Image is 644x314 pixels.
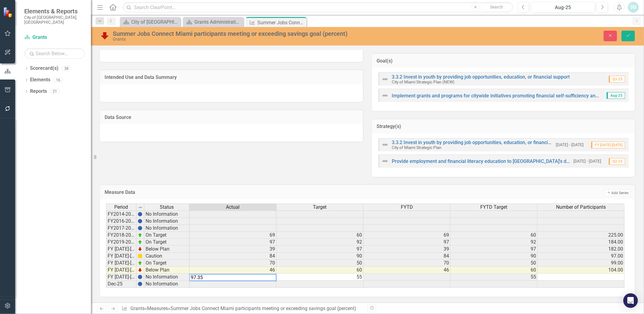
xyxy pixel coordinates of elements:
[364,246,451,253] td: 39
[144,267,190,274] td: Below Plan
[556,142,584,148] small: [DATE] - [DATE]
[381,76,389,83] img: Not Defined
[392,140,570,145] a: 3.3.2 Invest in youth by providing job opportunities, education, or financial support
[113,37,401,42] div: Grants
[105,115,358,120] h3: Data Source
[138,233,143,238] img: zOikAAAAAElFTkSuQmCC
[53,77,63,83] div: 16
[194,18,242,26] div: Grants Administration
[381,157,389,165] img: Not Defined
[538,253,625,260] td: 97.00
[609,158,625,165] span: Q3-25
[628,2,639,13] button: DG
[190,267,277,274] td: 46
[607,92,625,99] span: Aug-25
[144,211,190,218] td: No Information
[392,158,608,164] a: Provide employment and financial literacy education to [GEOGRAPHIC_DATA]'s disadvantage youth.
[591,142,625,148] span: FY [DATE]-[DATE]
[401,204,413,210] span: FYTD
[451,260,538,267] td: 50
[381,92,389,99] img: Not Defined
[257,19,305,26] div: Summer Jobs Connect Miami participants meeting or exceeding savings goal (percent)
[144,232,190,239] td: On Target
[30,88,47,95] a: Reports
[105,75,358,80] h3: Intended Use and Data Summary
[105,190,391,195] h3: Measure Data
[123,2,513,13] input: Search ClearPoint...
[144,281,190,288] td: No Information
[538,246,625,253] td: 182.00
[100,31,110,40] img: Below Plan
[106,211,136,218] td: FY2014-2015
[190,239,277,246] td: 97
[381,141,389,148] img: Not Defined
[130,306,145,311] a: Grants
[190,246,277,253] td: 39
[170,306,356,311] div: Summer Jobs Connect Miami participants meeting or exceeding savings goal (percent)
[190,260,277,267] td: 70
[451,239,538,246] td: 92
[106,253,136,260] td: FY [DATE]-[DATE]
[144,246,190,253] td: Below Plan
[313,204,327,210] span: Target
[106,246,136,253] td: FY [DATE]-[DATE]
[451,274,538,281] td: 55
[160,204,174,210] span: Status
[106,281,136,288] td: Dec-25
[138,219,143,224] img: BgCOk07PiH71IgAAAABJRU5ErkJggg==
[226,204,240,210] span: Actual
[364,267,451,274] td: 46
[623,293,638,308] div: Open Intercom Messenger
[277,267,364,274] td: 60
[106,232,136,239] td: FY2018-2019
[138,275,143,279] img: BgCOk07PiH71IgAAAABJRU5ErkJggg==
[121,18,179,26] a: City of [GEOGRAPHIC_DATA]
[106,260,136,267] td: FY [DATE]-[DATE]
[30,76,50,83] a: Elements
[538,260,625,267] td: 99.00
[122,305,363,312] div: » »
[538,232,625,239] td: 225.00
[364,239,451,246] td: 97
[538,239,625,246] td: 184.00
[138,261,143,265] img: zOikAAAAAElFTkSuQmCC
[392,79,454,84] small: City of Miami Strategic Plan (NEW)
[144,274,190,281] td: No Information
[144,253,190,260] td: Caution
[392,145,441,150] small: City of Miami Strategic Plan
[138,226,143,231] img: BgCOk07PiH71IgAAAABJRU5ErkJggg==
[277,274,364,281] td: 55
[147,306,168,311] a: Measures
[113,30,401,37] div: Summer Jobs Connect Miami participants meeting or exceeding savings goal (percent)
[138,268,143,272] img: TnMDeAgwAPMxUmUi88jYAAAAAElFTkSuQmCC
[451,267,538,274] td: 60
[144,260,190,267] td: On Target
[573,158,601,164] small: [DATE] - [DATE]
[277,260,364,267] td: 50
[556,204,606,210] span: Number of Participants
[605,190,630,196] button: Add Series
[481,204,508,210] span: FYTD Target
[364,253,451,260] td: 84
[144,239,190,246] td: On Target
[277,232,364,239] td: 60
[364,260,451,267] td: 70
[106,267,136,274] td: FY [DATE]-[DATE]
[24,48,85,59] input: Search Below...
[184,18,242,26] a: Grants Administration
[481,3,512,12] button: Search
[451,246,538,253] td: 97
[377,124,630,129] h3: Strategy(s)
[62,66,71,71] div: 38
[538,267,625,274] td: 104.00
[190,253,277,260] td: 84
[30,65,59,72] a: Scorecard(s)
[451,253,538,260] td: 90
[50,89,60,94] div: 21
[138,254,143,258] img: cBAA0RP0Y6D5n+AAAAAElFTkSuQmCC
[131,18,179,26] div: City of [GEOGRAPHIC_DATA]
[277,239,364,246] td: 92
[364,232,451,239] td: 69
[490,5,503,9] span: Search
